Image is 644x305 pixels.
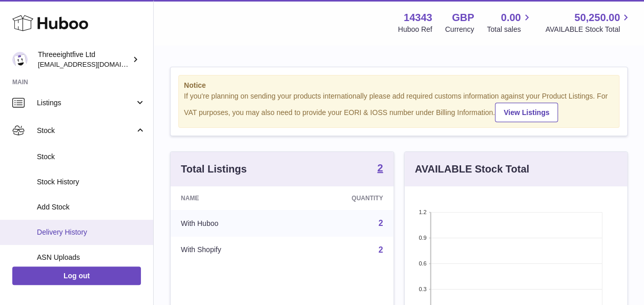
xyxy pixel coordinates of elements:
a: 0.00 Total sales [487,11,532,34]
div: If you're planning on sending your products internationally please add required customs informati... [184,91,614,122]
span: ASN Uploads [37,253,146,262]
strong: 2 [377,163,383,173]
span: 0.00 [501,11,521,25]
text: 0.6 [419,260,426,266]
a: 2 [379,245,383,254]
h3: AVAILABLE Stock Total [415,162,529,176]
span: Stock [37,126,135,136]
strong: 14343 [404,11,432,25]
div: Threeeightfive Ltd [38,50,130,69]
img: internalAdmin-14343@internal.huboo.com [12,52,28,67]
th: Name [171,186,290,210]
h3: Total Listings [181,162,247,176]
span: Stock [37,152,146,162]
th: Quantity [290,186,393,210]
div: Huboo Ref [398,25,432,34]
text: 1.2 [419,209,426,215]
span: Stock History [37,177,146,187]
span: 50,250.00 [574,11,620,25]
span: Delivery History [37,227,146,237]
strong: GBP [452,11,474,25]
span: Add Stock [37,202,146,212]
text: 0.3 [419,286,426,292]
a: View Listings [495,103,558,122]
a: 2 [377,163,383,175]
div: Currency [445,25,474,34]
span: AVAILABLE Stock Total [545,25,632,34]
a: 50,250.00 AVAILABLE Stock Total [545,11,632,34]
a: Log out [12,266,141,285]
span: [EMAIL_ADDRESS][DOMAIN_NAME] [38,60,151,68]
strong: Notice [184,81,614,90]
span: Total sales [487,25,532,34]
td: With Huboo [171,210,290,237]
td: With Shopify [171,237,290,263]
span: Listings [37,98,135,108]
a: 2 [379,219,383,227]
text: 0.9 [419,235,426,241]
